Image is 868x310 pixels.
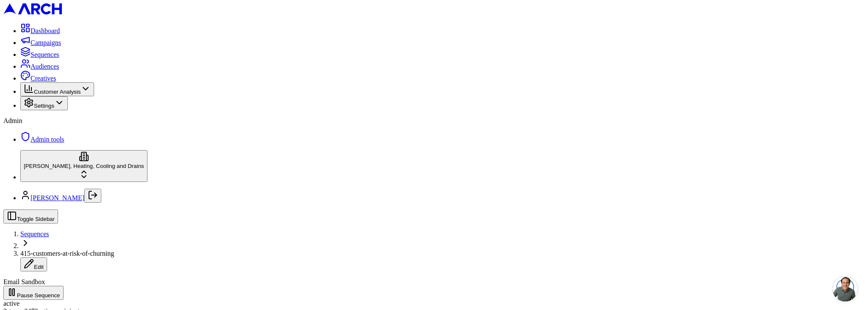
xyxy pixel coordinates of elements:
span: [PERSON_NAME], Heating, Cooling and Drains [24,163,144,169]
div: Open chat [832,276,858,302]
span: 415-customers-at-risk-of-churning [20,250,114,257]
span: Audiences [31,63,59,70]
span: Admin tools [31,136,64,143]
a: Admin tools [20,136,64,143]
span: Creatives [31,75,56,82]
button: Log out [84,189,101,203]
div: Admin [3,117,865,125]
div: Email Sandbox [3,278,865,286]
a: Sequences [20,230,49,237]
button: Customer Analysis [20,82,94,96]
button: Edit [20,257,47,271]
button: Pause Sequence [3,286,64,300]
a: Audiences [20,63,59,70]
button: [PERSON_NAME], Heating, Cooling and Drains [20,150,147,182]
a: Creatives [20,75,56,82]
span: Dashboard [31,27,60,34]
a: Dashboard [20,27,60,34]
div: active [3,300,865,307]
nav: breadcrumb [3,230,865,271]
span: Customer Analysis [34,89,81,95]
span: Settings [34,103,54,109]
a: [PERSON_NAME] [31,194,84,201]
span: Edit [34,264,44,270]
span: Sequences [31,51,59,58]
button: Toggle Sidebar [3,209,58,223]
a: Sequences [20,51,59,58]
span: Toggle Sidebar [17,216,55,222]
button: Settings [20,96,68,110]
a: Campaigns [20,39,61,46]
span: Campaigns [31,39,61,46]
